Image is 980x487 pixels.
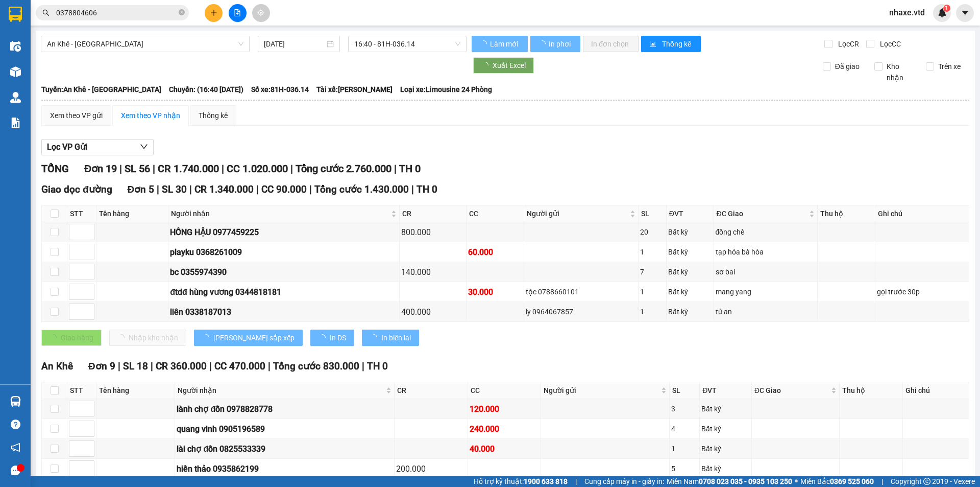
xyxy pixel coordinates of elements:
[9,33,90,48] div: 0799360088
[41,139,154,155] button: Lọc VP Gửi
[9,10,24,20] span: Gửi:
[840,382,903,399] th: Thu hộ
[171,208,389,219] span: Người nhận
[667,476,792,487] span: Miền Nam
[158,163,219,175] span: CR 1.740.000
[671,423,698,434] div: 4
[205,4,223,22] button: plus
[257,9,264,16] span: aim
[67,205,96,222] th: STT
[923,478,930,485] span: copyright
[549,38,572,50] span: In phơi
[50,110,103,121] div: Xem theo VP gửi
[649,40,658,49] span: bar-chart
[961,8,970,17] span: caret-down
[362,330,419,346] button: In biên lai
[234,9,241,16] span: file-add
[128,183,155,195] span: Đơn 5
[493,60,526,71] span: Xuất Excel
[754,385,829,396] span: ĐC Giao
[470,443,539,455] div: 40.000
[938,8,947,17] img: icon-new-feature
[9,7,22,22] img: logo-vxr
[640,286,664,297] div: 1
[66,71,80,85] span: SL
[229,4,247,22] button: file-add
[834,38,861,50] span: Lọc CR
[109,330,186,346] button: Nhập kho nhận
[194,183,254,195] span: CR 1.340.000
[170,226,398,239] div: HỒNG HẬU 0977459225
[670,382,700,399] th: SL
[538,40,547,48] span: loading
[544,385,659,396] span: Người gửi
[470,403,539,415] div: 120.000
[170,246,398,259] div: playku 0368261009
[97,9,180,21] div: Bình Thạnh
[671,403,698,414] div: 3
[156,360,207,372] span: CR 360.000
[41,330,102,346] button: Giao hàng
[877,286,967,297] div: gọi trước 30p
[399,163,421,175] span: TH 0
[401,266,464,279] div: 140.000
[401,226,464,239] div: 800.000
[716,226,816,238] div: đồng chè
[169,84,243,95] span: Chuyến: (16:40 [DATE])
[194,330,303,346] button: [PERSON_NAME] sắp xếp
[97,10,122,20] span: Nhận:
[668,266,712,277] div: Bất kỳ
[47,36,243,52] span: An Khê - Sài Gòn
[189,183,192,195] span: |
[701,463,750,474] div: Bất kỳ
[252,4,270,22] button: aim
[47,141,87,153] span: Lọc VP Gửi
[400,84,492,95] span: Loại xe: Limousine 24 Phòng
[474,476,568,487] span: Hỗ trợ kỹ thuật:
[11,420,20,429] span: question-circle
[177,443,393,455] div: lài chợ đồn 0825533339
[41,360,73,372] span: An Khê
[716,306,816,317] div: tú an
[526,306,636,317] div: ly 0964067857
[9,72,180,85] div: Tên hàng: ( : 1 )
[362,360,364,372] span: |
[264,38,325,50] input: 15/08/2025
[151,360,153,372] span: |
[395,382,468,399] th: CR
[177,462,393,475] div: hiền thảo 0935862199
[640,266,664,277] div: 7
[830,477,874,485] strong: 0369 525 060
[699,477,792,485] strong: 0708 023 035 - 0935 103 250
[668,306,712,317] div: Bất kỳ
[717,208,807,219] span: ĐC Giao
[214,360,265,372] span: CC 470.000
[318,334,330,341] span: loading
[170,266,398,279] div: bc 0355974390
[42,9,50,16] span: search
[945,5,948,12] span: 1
[831,61,864,72] span: Đã giao
[261,183,307,195] span: CC 90.000
[222,163,224,175] span: |
[795,479,798,483] span: ⚪️
[668,246,712,258] div: Bất kỳ
[934,61,965,72] span: Trên xe
[227,163,288,175] span: CC 1.020.000
[640,306,664,317] div: 1
[401,306,464,318] div: 400.000
[251,84,309,95] span: Số xe: 81H-036.14
[584,476,664,487] span: Cung cấp máy in - giấy in:
[8,55,23,65] span: CR :
[56,7,177,18] input: Tìm tên, số ĐT hoặc mã đơn
[701,403,750,414] div: Bất kỳ
[316,84,393,95] span: Tài xế: [PERSON_NAME]
[290,163,293,175] span: |
[209,360,212,372] span: |
[8,54,92,66] div: 50.000
[41,85,161,94] b: Tuyến: An Khê - [GEOGRAPHIC_DATA]
[411,183,414,195] span: |
[314,183,409,195] span: Tổng cước 1.430.000
[639,205,666,222] th: SL
[41,183,112,195] span: Giao dọc đường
